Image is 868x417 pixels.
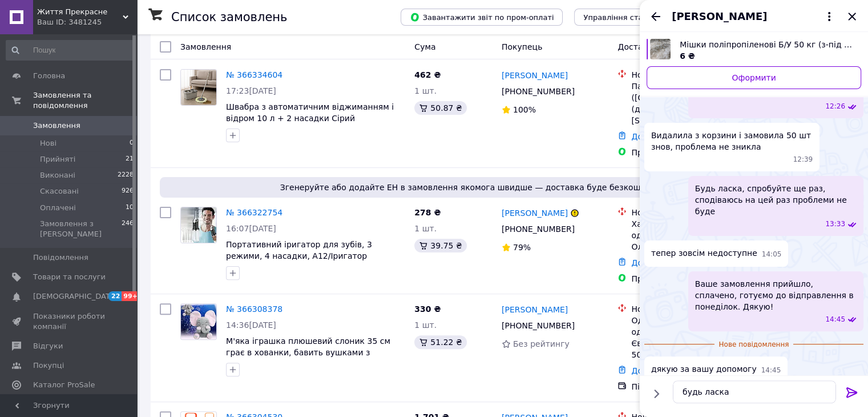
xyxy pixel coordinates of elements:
a: № 366308378 [226,304,282,314]
span: 1 шт. [414,224,437,233]
img: Фото товару [181,70,216,105]
div: Нова Пошта [631,303,748,315]
a: № 366334604 [226,70,282,79]
span: 14:36[DATE] [226,320,276,330]
span: 100% [513,105,536,114]
span: Замовлення [33,121,80,131]
img: 6870336620_w640_h640_meshki-polipropilenovye-bu.jpg [650,39,671,59]
span: 79% [513,243,531,252]
a: Додати ЕН [631,258,676,267]
a: Швабра з автоматичним віджиманням і відром 10 л + 2 насадки Сірий [226,102,394,123]
button: Закрити [845,10,859,23]
span: 12:39 11.10.2025 [793,155,813,165]
span: Каталог ProSale [33,380,95,390]
span: 330 ₴ [414,304,441,314]
span: дякую за вашу допомогу [651,363,757,375]
span: Замовлення [180,42,231,51]
span: Покупець [502,42,542,51]
span: 1 шт. [414,320,437,330]
span: 14:45 11.10.2025 [825,315,845,324]
span: 10 [126,203,134,213]
span: Завантажити звіт по пром-оплаті [410,12,554,22]
a: Додати ЕН [631,132,676,141]
img: Фото товару [181,304,216,339]
span: Ваше замовлення прийшло, сплачено, готуємо до відправлення в понеділок. Дякую! [695,278,857,312]
span: 0 [130,138,134,149]
span: Згенеруйте або додайте ЕН в замовлення якомога швидше — доставка буде безкоштовною для покупця [164,182,843,193]
span: Відгуки [33,341,63,351]
span: Повідомлення [33,252,88,263]
span: 16:07[DATE] [226,224,276,233]
div: Пром-оплата [631,273,748,284]
div: [PHONE_NUMBER] [499,318,577,334]
span: Життя Прекрасне [37,7,123,17]
a: [PERSON_NAME] [502,207,568,219]
span: Управління статусами [583,13,671,22]
div: Харьков, №100 (до 30 кг на одне місце): просп. Олександрівський, 73 [631,218,748,252]
span: Нове повідомлення [714,340,794,350]
a: Фото товару [180,69,217,106]
span: 6 ₴ [680,51,695,61]
span: 278 ₴ [414,208,441,217]
div: Пром-оплата [631,147,748,158]
span: Прийняті [40,154,75,165]
div: [PHONE_NUMBER] [499,221,577,237]
a: М'яка іграшка плюшевий слоник 35 см грає в хованки, бавить вушками з музикою Сірий HA-161 [226,336,390,368]
div: Нова Пошта [631,207,748,218]
img: Фото товару [181,207,216,243]
span: 17:23[DATE] [226,86,276,95]
span: 22 [108,291,122,301]
span: Без рейтингу [513,339,570,348]
span: 462 ₴ [414,70,441,79]
span: Виконані [40,170,75,181]
button: Управління статусами [574,9,680,26]
span: 12:26 11.10.2025 [825,102,845,111]
input: Пошук [6,40,135,61]
a: Оформити [647,66,861,89]
a: Портативний іригатор для зубів, 3 режими, 4 насадки, A12/Іригатор порожнини рота/Іригатор для бре... [226,240,392,272]
span: Замовлення з [PERSON_NAME] [40,219,122,239]
span: 99+ [122,291,140,301]
span: Будь ласка, спробуйте ще раз, сподіваюсь на цей раз проблеми не буде [695,183,857,217]
span: 926 [122,186,134,197]
a: Фото товару [180,303,217,340]
span: Замовлення та повідомлення [33,90,137,111]
div: Павлоград ([GEOGRAPHIC_DATA].), №13 (до 200 кг): вул. [STREET_ADDRESS] [631,81,748,126]
span: [DEMOGRAPHIC_DATA] [33,291,118,302]
a: Переглянути товар [647,39,861,62]
span: [PERSON_NAME] [672,9,767,24]
div: Ваш ID: 3481245 [37,17,137,27]
h1: Список замовлень [171,10,287,24]
span: Товари та послуги [33,272,106,282]
span: 21 [126,154,134,165]
div: 50.87 ₴ [414,101,466,115]
a: [PERSON_NAME] [502,70,568,81]
span: Показники роботи компанії [33,311,106,332]
div: 39.75 ₴ [414,239,466,252]
button: [PERSON_NAME] [672,9,836,24]
span: 14:05 11.10.2025 [762,250,782,259]
span: 13:33 11.10.2025 [825,219,845,229]
div: [PHONE_NUMBER] [499,83,577,99]
button: Назад [649,10,663,23]
button: Завантажити звіт по пром-оплаті [401,9,563,26]
a: № 366322754 [226,208,282,217]
a: Фото товару [180,207,217,243]
span: 1 шт. [414,86,437,95]
div: Післяплата [631,381,748,392]
span: Покупці [33,360,64,371]
span: 246 [122,219,134,239]
span: Оплачені [40,203,76,213]
textarea: будь ласка [673,380,836,403]
span: тепер зовсім недоступне [651,247,757,259]
span: Видалила з корзини і замовила 50 шт знов, проблема не зникла [651,130,813,153]
span: 14:45 11.10.2025 [761,366,781,375]
span: Доставка та оплата [617,42,701,51]
div: 51.22 ₴ [414,335,466,349]
div: Одесса, №94 (до 30 кг на одно место): ул. Європейська, 84/86, прим. 501 [631,315,748,360]
span: 2228 [118,170,134,181]
div: Нова Пошта [631,69,748,81]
